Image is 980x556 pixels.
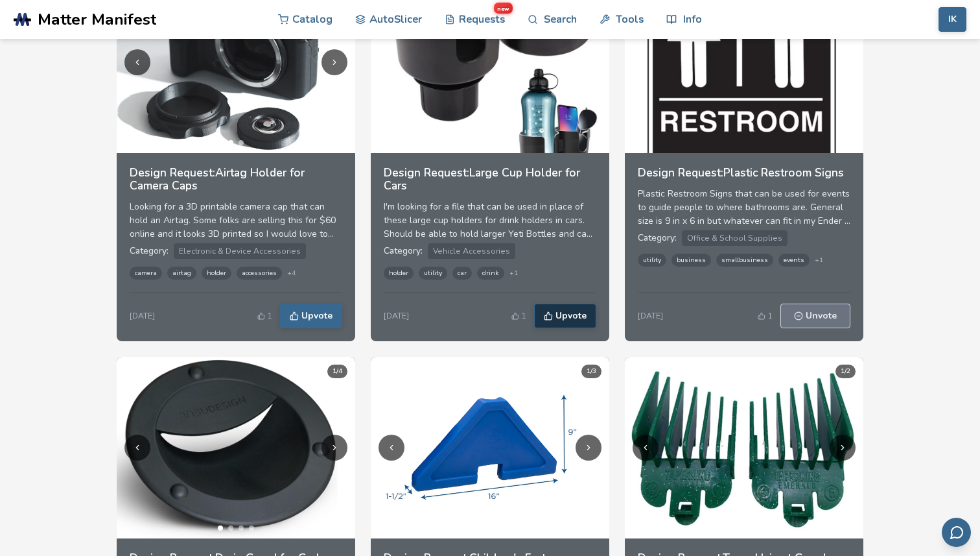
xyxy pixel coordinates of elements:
[130,166,342,192] h3: Design Request: Airtag Holder for Camera Caps
[638,166,850,187] a: Design Request:Plastic Restroom Signs
[287,269,296,277] span: + 4
[117,357,355,538] img: Drain Guard for Garbage Disposal
[534,304,596,328] button: Upvote
[268,311,272,320] span: 1
[384,166,596,200] a: Design Request:Large Cup Holder for Cars
[384,311,409,320] div: [DATE]
[280,304,342,328] button: Upvote
[830,435,856,461] button: Next image
[130,245,169,257] span: Category:
[218,526,223,531] button: Go to image 1
[130,311,155,320] div: [DATE]
[509,269,518,277] span: + 1
[452,267,472,280] span: car
[778,254,810,267] span: events
[638,254,666,267] span: utility
[384,200,596,241] div: I'm looking for a file that can be used in place of these large cup holders for drink holders in ...
[638,166,850,179] h3: Design Request: Plastic Restroom Signs
[384,166,596,192] h3: Design Request: Large Cup Holder for Cars
[239,526,244,531] button: Go to image 3
[327,365,347,378] div: 1 / 4
[625,357,863,538] img: Taper Haircut Guards
[716,254,773,267] span: smallbusiness
[671,254,711,267] span: business
[379,435,404,461] button: Previous image
[815,256,823,264] span: + 1
[371,357,609,538] img: Children's Factory Replacement Cantilever Support Legs, Plastic Support Feet Compatible with PlayPan
[301,311,332,321] span: Upvote
[736,526,741,531] button: Go to image 1
[487,526,493,531] button: Go to image 2
[130,200,342,241] div: Looking for a 3D printable camera cap that can hold an Airtag. Some folks are selling this for $6...
[384,267,414,280] span: holder
[638,232,677,244] span: Category:
[321,435,347,461] button: Next image
[249,526,254,531] button: Go to image 4
[555,311,587,321] span: Upvote
[428,243,515,259] span: Vehicle Accessories
[130,166,342,200] a: Design Request:Airtag Holder for Camera Caps
[167,267,196,280] span: airtag
[124,435,150,461] button: Previous image
[768,311,773,320] span: 1
[581,365,601,378] div: 1 / 3
[419,267,447,280] span: utility
[130,267,162,280] span: camera
[477,267,504,280] span: drink
[498,526,503,531] button: Go to image 3
[747,526,752,531] button: Go to image 2
[576,435,601,461] button: Next image
[682,230,787,246] span: Office & School Supplies
[522,311,526,320] span: 1
[174,243,306,259] span: Electronic & Device Accessories
[942,518,971,547] button: Send feedback via email
[780,304,850,328] button: Unvote
[228,526,233,531] button: Go to image 2
[477,526,482,531] button: Go to image 1
[237,267,282,280] span: accessories
[384,245,423,257] span: Category:
[638,187,850,228] div: Plastic Restroom Signs that can be used for events to guide people to where bathrooms are. Genera...
[228,140,233,145] button: Go to image 1
[239,140,244,145] button: Go to image 2
[321,49,347,75] button: Next image
[835,365,856,378] div: 1 / 2
[638,311,663,320] div: [DATE]
[939,7,966,32] button: IK
[202,267,231,280] span: holder
[494,3,513,14] span: new
[633,435,659,461] button: Previous image
[38,10,156,29] span: Matter Manifest
[806,311,837,321] span: Unvote
[124,49,150,75] button: Previous image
